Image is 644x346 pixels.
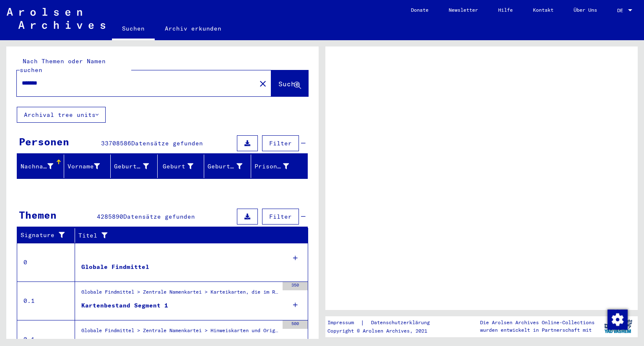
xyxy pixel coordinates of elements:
[161,160,204,173] div: Geburt‏
[208,160,253,173] div: Geburtsdatum
[97,213,123,220] span: 4285890
[254,75,271,92] button: Clear
[21,229,77,242] div: Signature
[20,57,106,74] mat-label: Nach Themen oder Namen suchen
[21,162,53,171] div: Nachname
[78,229,300,242] div: Titel
[327,318,361,327] a: Impressum
[480,319,595,326] p: Die Arolsen Archives Online-Collections
[480,326,595,334] p: wurden entwickelt in Partnerschaft mit
[68,160,111,173] div: Vorname
[607,309,627,329] div: Zustimmung ändern
[114,162,149,171] div: Geburtsname
[254,160,300,173] div: Prisoner #
[254,162,289,171] div: Prisoner #
[21,231,68,240] div: Signature
[123,213,195,220] span: Datensätze gefunden
[111,155,158,178] mat-header-cell: Geburtsname
[81,263,149,271] div: Globale Findmittel
[17,243,75,281] td: 0
[204,155,251,178] mat-header-cell: Geburtsdatum
[269,213,292,220] span: Filter
[155,18,231,39] a: Archiv erkunden
[78,231,291,240] div: Titel
[158,155,205,178] mat-header-cell: Geburt‏
[262,209,299,225] button: Filter
[131,139,203,147] span: Datensätze gefunden
[608,310,628,330] img: Zustimmung ändern
[7,8,105,29] img: Arolsen_neg.svg
[364,318,440,327] a: Datenschutzerklärung
[68,162,100,171] div: Vorname
[112,18,155,40] a: Suchen
[21,160,64,173] div: Nachname
[258,79,268,89] mat-icon: close
[602,316,634,337] img: yv_logo.png
[283,320,308,329] div: 500
[278,80,299,88] span: Suche
[327,327,440,335] p: Copyright © Arolsen Archives, 2021
[161,162,194,171] div: Geburt‏
[17,107,106,123] button: Archival tree units
[81,301,168,310] div: Kartenbestand Segment 1
[114,160,159,173] div: Geburtsname
[327,318,440,327] div: |
[17,281,75,320] td: 0.1
[283,282,308,290] div: 350
[81,288,278,300] div: Globale Findmittel > Zentrale Namenkartei > Karteikarten, die im Rahmen der sequentiellen Massend...
[251,155,308,178] mat-header-cell: Prisoner #
[617,8,626,13] span: DE
[101,139,131,147] span: 33708586
[19,134,69,149] div: Personen
[208,162,242,171] div: Geburtsdatum
[64,155,111,178] mat-header-cell: Vorname
[271,70,308,96] button: Suche
[269,139,292,147] span: Filter
[81,327,278,338] div: Globale Findmittel > Zentrale Namenkartei > Hinweiskarten und Originale, die in T/D-Fällen aufgef...
[19,207,57,222] div: Themen
[262,135,299,151] button: Filter
[17,155,64,178] mat-header-cell: Nachname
